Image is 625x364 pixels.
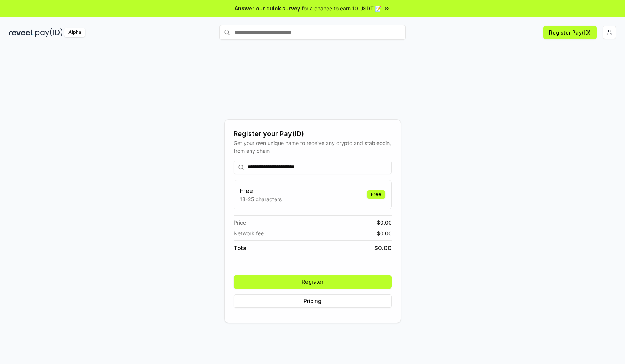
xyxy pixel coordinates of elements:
img: pay_id [35,28,63,37]
h3: Free [240,186,282,195]
span: for a chance to earn 10 USDT 📝 [302,4,381,12]
span: $ 0.00 [374,244,392,252]
div: Alpha [64,28,85,37]
button: Register Pay(ID) [543,26,597,39]
span: $ 0.00 [377,219,392,226]
span: Total [234,244,248,252]
button: Register [234,275,392,289]
span: $ 0.00 [377,229,392,237]
span: Network fee [234,229,264,237]
span: Answer our quick survey [235,4,300,12]
div: Register your Pay(ID) [234,129,392,139]
p: 13-25 characters [240,195,282,203]
button: Pricing [234,294,392,308]
div: Free [367,190,385,199]
div: Get your own unique name to receive any crypto and stablecoin, from any chain [234,139,392,155]
span: Price [234,219,246,226]
img: reveel_dark [9,28,34,37]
